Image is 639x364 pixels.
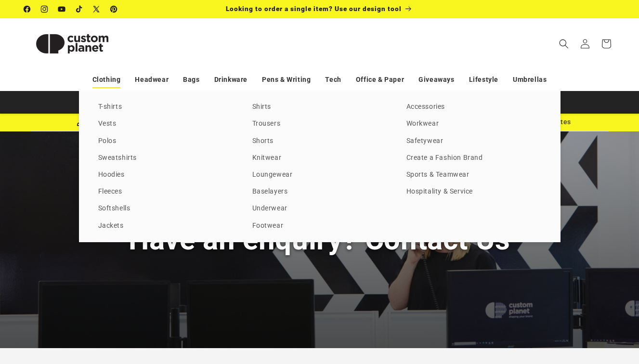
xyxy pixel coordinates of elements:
[252,135,387,148] a: Shorts
[21,18,124,69] a: Custom Planet
[252,202,387,215] a: Underwear
[252,220,387,233] a: Footwear
[98,220,233,233] a: Jackets
[24,22,120,65] img: Custom Planet
[591,318,639,364] iframe: Chat Widget
[214,71,248,88] a: Drinkware
[418,71,454,88] a: Giveaways
[183,71,199,88] a: Bags
[262,71,311,88] a: Pens & Writing
[98,185,233,198] a: Fleeces
[252,152,387,165] a: Knitwear
[98,202,233,215] a: Softshells
[252,101,387,114] a: Shirts
[325,71,341,88] a: Tech
[553,33,574,54] summary: Search
[406,185,541,198] a: Hospitality & Service
[92,71,121,88] a: Clothing
[98,152,233,165] a: Sweatshirts
[98,101,233,114] a: T-shirts
[406,152,541,165] a: Create a Fashion Brand
[513,71,547,88] a: Umbrellas
[252,169,387,182] a: Loungewear
[406,117,541,130] a: Workwear
[252,185,387,198] a: Baselayers
[226,5,402,13] span: Looking to order a single item? Use our design tool
[469,71,498,88] a: Lifestyle
[406,169,541,182] a: Sports & Teamwear
[135,71,169,88] a: Headwear
[98,169,233,182] a: Hoodies
[252,117,387,130] a: Trousers
[98,135,233,148] a: Polos
[98,117,233,130] a: Vests
[406,135,541,148] a: Safetywear
[406,101,541,114] a: Accessories
[356,71,404,88] a: Office & Paper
